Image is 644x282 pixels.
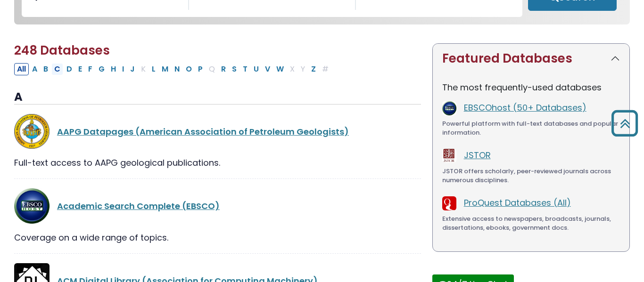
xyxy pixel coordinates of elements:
button: All [14,63,29,75]
button: Filter Results O [183,63,195,75]
button: Filter Results N [172,63,182,75]
a: EBSCOhost (50+ Databases) [464,102,586,113]
button: Filter Results C [51,63,63,75]
button: Filter Results W [273,63,287,75]
button: Filter Results V [262,63,273,75]
button: Filter Results A [29,63,40,75]
a: JSTOR [464,149,491,161]
span: 248 Databases [14,42,110,59]
div: Coverage on a wide range of topics. [14,231,421,244]
button: Filter Results S [229,63,239,75]
button: Filter Results E [75,63,85,75]
button: Filter Results H [108,63,119,75]
button: Filter Results D [64,63,75,75]
a: ProQuest Databases (All) [464,197,571,209]
button: Filter Results L [149,63,158,75]
p: The most frequently-used databases [442,81,620,94]
button: Filter Results T [240,63,250,75]
h3: A [14,90,421,105]
button: Filter Results Z [308,63,319,75]
div: Full-text access to AAPG geological publications. [14,156,421,169]
button: Filter Results R [218,63,229,75]
button: Filter Results M [159,63,171,75]
button: Featured Databases [433,44,629,73]
a: Academic Search Complete (EBSCO) [57,200,220,212]
button: Filter Results I [119,63,127,75]
button: Filter Results F [85,63,95,75]
a: AAPG Datapages (American Association of Petroleum Geologists) [57,126,349,137]
a: Back to Top [608,114,642,132]
button: Filter Results B [41,63,51,75]
div: Extensive access to newspapers, broadcasts, journals, dissertations, ebooks, government docs. [442,214,620,233]
button: Filter Results U [251,63,262,75]
button: Filter Results J [127,63,138,75]
div: Powerful platform with full-text databases and popular information. [442,119,620,137]
button: Filter Results P [195,63,206,75]
button: Filter Results G [96,63,107,75]
div: Alpha-list to filter by first letter of database name [14,63,332,74]
div: JSTOR offers scholarly, peer-reviewed journals across numerous disciplines. [442,167,620,185]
